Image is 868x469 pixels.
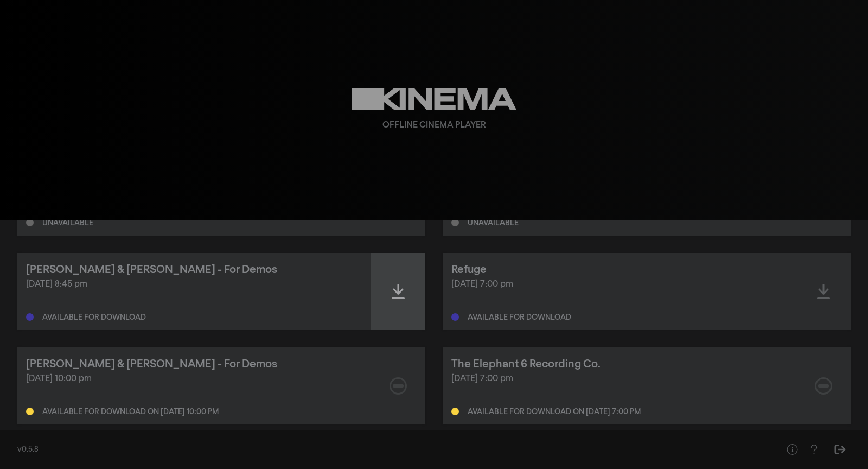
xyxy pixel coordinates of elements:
div: [DATE] 10:00 pm [26,372,362,385]
div: [DATE] 7:00 pm [451,372,787,385]
button: Help [781,439,803,460]
div: Refuge [451,262,487,278]
div: Available for download on [DATE] 7:00 pm [468,408,641,416]
button: Sign Out [829,439,851,460]
div: Available for download on [DATE] 10:00 pm [42,408,219,416]
button: Help [803,439,825,460]
div: [PERSON_NAME] & [PERSON_NAME] - For Demos [26,262,277,278]
div: [PERSON_NAME] & [PERSON_NAME] - For Demos [26,356,277,372]
div: Unavailable [468,219,519,227]
div: Unavailable [42,219,93,227]
div: Offline Cinema Player [382,119,486,132]
div: [DATE] 8:45 pm [26,278,362,291]
div: The Elephant 6 Recording Co. [451,356,601,372]
div: v0.5.8 [17,444,759,455]
div: Available for download [468,314,571,321]
div: Available for download [42,314,146,321]
div: [DATE] 7:00 pm [451,278,787,291]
